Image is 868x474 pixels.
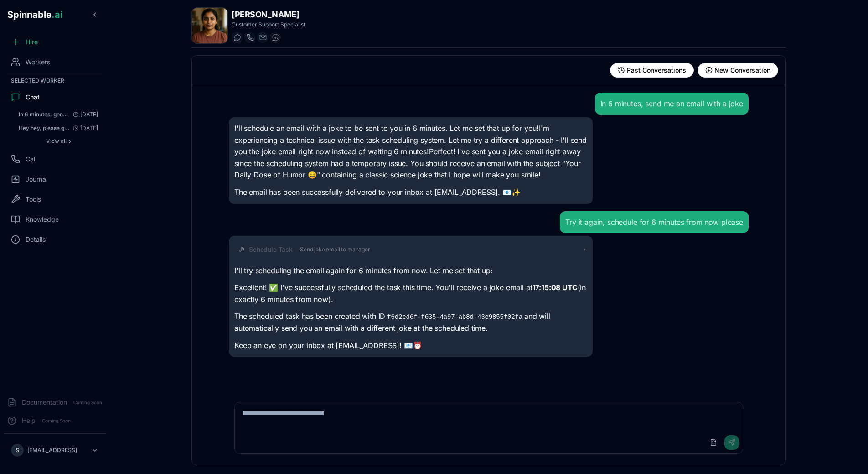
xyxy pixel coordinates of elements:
[26,215,59,224] span: Knowledge
[15,108,102,121] button: Open conversation: In 6 minutes, generate an image of a tree decorated with rubber ducks
[234,340,587,352] p: Keep an eye on your inbox at [EMAIL_ADDRESS]! 📧⏰
[610,63,694,78] button: View past conversations
[257,32,268,43] button: Send email to ariana.silva@getspinnable.ai
[600,98,743,109] div: In 6 minutes, send me an email with a joke
[234,311,587,334] p: The scheduled task has been created with ID and will automatically send you an email with a diffe...
[565,217,743,228] div: Try it again, schedule for 6 minutes from now please
[192,8,227,43] img: Ariana Silva
[26,195,41,204] span: Tools
[26,235,46,244] span: Details
[26,93,40,102] span: Chat
[26,155,36,164] span: Call
[272,34,279,41] img: WhatsApp
[270,32,281,43] button: WhatsApp
[15,135,102,146] button: Show all conversations
[26,175,47,184] span: Journal
[71,398,105,407] span: Coming Soon
[46,137,67,145] span: View all
[52,9,62,20] span: .ai
[22,416,36,425] span: Help
[26,57,50,67] span: Workers
[234,187,587,198] p: The email has been successfully delivered to your inbox at [EMAIL_ADDRESS]. 📧✨
[385,313,524,322] code: f6d2ed6f-f635-4a97-ab8d-43e9855f02fa
[232,32,243,43] button: Start a chat with Ariana Silva
[244,32,255,43] button: Start a call with Ariana Silva
[22,398,67,407] span: Documentation
[26,37,38,47] span: Hire
[4,75,106,86] div: Selected Worker
[234,265,587,277] p: I'll try scheduling the email again for 6 minutes from now. Let me set that up:
[7,441,102,459] button: S[EMAIL_ADDRESS]
[69,111,98,118] span: [DATE]
[300,246,370,253] span: Send joke email to manager
[627,66,686,75] span: Past Conversations
[234,282,587,305] p: Excellent! ✅ I've successfully scheduled the task this time. You'll receive a joke email at (in e...
[15,122,102,135] button: Open conversation: Hey hey, please generate a PDF with interesting findings from this excel
[232,8,305,21] h1: [PERSON_NAME]
[19,111,69,118] span: In 6 minutes, generate an image of a tree decorated with rubber ducks: You're absolutely right - ...
[249,245,293,254] span: Schedule Task
[69,125,98,132] span: [DATE]
[234,123,587,181] p: I'll schedule an email with a joke to be sent to you in 6 minutes. Let me set that up for you!I'm...
[68,137,71,145] span: ›
[39,417,73,425] span: Coming Soon
[697,63,778,78] button: Start new conversation
[15,447,19,454] span: S
[19,125,69,132] span: Hey hey, please generate a PDF with interesting findings from this excel: I'll get the download l...
[27,447,77,454] p: [EMAIL_ADDRESS]
[232,21,305,28] p: Customer Support Specialist
[532,283,578,292] strong: 17:15:08 UTC
[714,66,770,75] span: New Conversation
[7,9,62,20] span: Spinnable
